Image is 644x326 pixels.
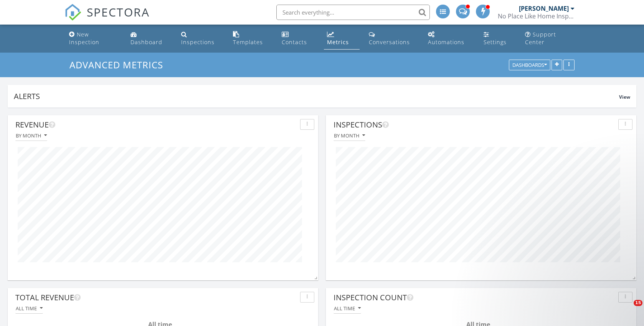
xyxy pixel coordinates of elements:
[525,31,556,46] div: Support Center
[178,28,224,50] a: Inspections
[334,133,365,138] div: By month
[618,300,636,318] iframe: Intercom live chat
[512,63,547,68] div: Dashboards
[428,38,464,46] div: Automations
[498,12,575,20] div: No Place Like Home Inspection
[130,38,162,46] div: Dashboard
[484,38,507,46] div: Settings
[481,28,516,50] a: Settings
[509,60,550,71] button: Dashboards
[14,91,619,101] div: Alerts
[519,5,569,12] div: [PERSON_NAME]
[634,300,642,306] span: 15
[276,5,430,20] input: Search everything...
[334,292,615,303] div: Inspection Count
[69,31,99,46] div: New Inspection
[127,28,172,50] a: Dashboard
[334,306,361,311] div: All time
[66,28,122,50] a: New Inspection
[334,131,365,141] button: By month
[282,38,307,46] div: Contacts
[366,28,419,50] a: Conversations
[369,38,410,46] div: Conversations
[15,303,43,314] button: All time
[64,4,81,21] img: The Best Home Inspection Software - Spectora
[233,38,263,46] div: Templates
[334,119,615,131] div: Inspections
[230,28,272,50] a: Templates
[327,38,349,46] div: Metrics
[64,10,150,26] a: SPECTORA
[15,131,47,141] button: By month
[425,28,474,50] a: Automations (Advanced)
[16,133,47,138] div: By month
[619,94,630,100] span: View
[15,292,297,303] div: Total Revenue
[279,28,318,50] a: Contacts
[87,4,150,20] span: SPECTORA
[334,303,361,314] button: All time
[69,58,170,71] a: Advanced Metrics
[16,306,43,311] div: All time
[522,28,578,50] a: Support Center
[324,28,360,50] a: Metrics
[181,38,215,46] div: Inspections
[15,119,297,131] div: Revenue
